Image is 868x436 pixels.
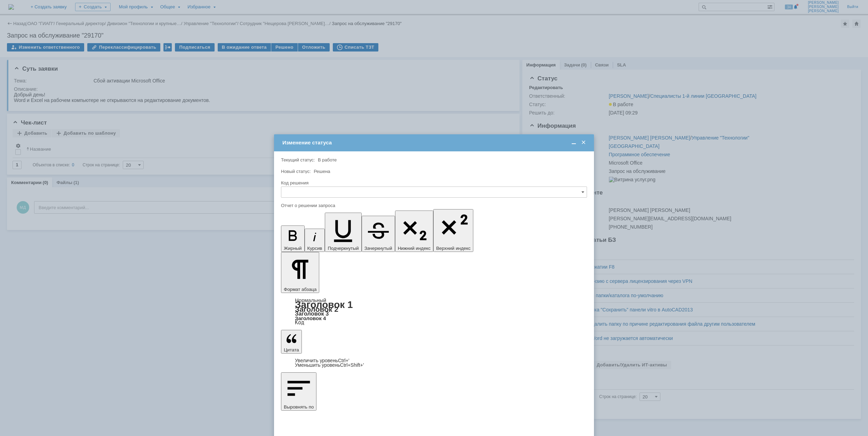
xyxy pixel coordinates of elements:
button: Зачеркнутый [362,216,395,252]
a: Код [295,319,304,326]
span: Формат абзаца [284,287,316,292]
span: Зачеркнутый [364,246,392,251]
a: Заголовок 2 [295,305,338,313]
span: Жирный [284,246,302,251]
span: В работе [318,157,337,162]
span: Верхний индекс [436,246,471,251]
label: Новый статус: [281,169,311,174]
span: Нижний индекс [398,246,431,251]
span: Цитата [284,347,299,352]
span: Подчеркнутый [328,246,359,251]
label: Текущий статус: [281,157,315,162]
span: Закрыть [580,140,587,146]
button: Верхний индекс [433,209,473,252]
a: Заголовок 3 [295,310,329,317]
button: Нижний индекс [395,211,434,252]
button: Жирный [281,225,305,252]
button: Цитата [281,330,302,354]
a: Заголовок 1 [295,299,353,310]
a: Decrease [295,362,364,368]
div: Код решения [281,181,586,185]
div: Формат абзаца [281,298,587,325]
div: Отчет о решении запроса [281,203,586,208]
span: Выровнять по [284,404,314,410]
button: Подчеркнутый [325,213,361,252]
a: Increase [295,358,349,363]
div: Цитата [281,358,587,367]
span: Курсив [307,246,322,251]
a: Нормальный [295,297,326,303]
span: Решена [314,169,330,174]
span: Ctrl+' [338,358,349,363]
div: Изменение статуса [282,140,587,146]
button: Выровнять по [281,372,316,411]
button: Курсив [305,229,325,252]
button: Формат абзаца [281,252,319,293]
span: Ctrl+Shift+' [340,362,364,368]
a: Заголовок 4 [295,315,326,321]
span: Свернуть (Ctrl + M) [570,140,577,146]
